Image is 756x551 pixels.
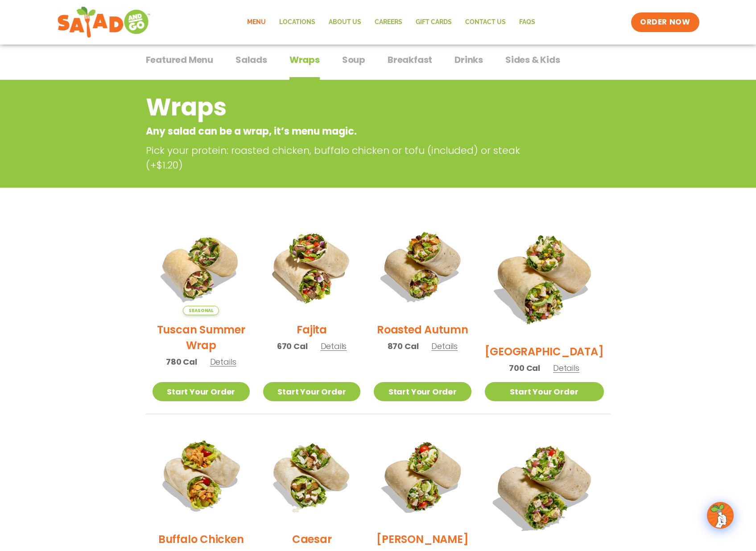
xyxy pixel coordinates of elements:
a: ORDER NOW [631,12,699,32]
h2: Buffalo Chicken [158,531,244,547]
h2: [GEOGRAPHIC_DATA] [485,344,604,359]
span: ORDER NOW [640,17,690,28]
a: Start Your Order [153,382,250,401]
span: Breakfast [388,53,432,66]
img: Product photo for BBQ Ranch Wrap [485,218,604,337]
a: Contact Us [459,12,512,33]
a: Start Your Order [485,382,604,401]
span: Salads [235,53,267,66]
p: Any salad can be a wrap, it’s menu magic. [146,124,539,139]
span: Featured Menu [146,53,213,66]
span: Details [321,341,347,352]
a: Menu [240,12,273,33]
span: Details [210,356,236,367]
a: Start Your Order [263,382,360,401]
nav: Menu [240,12,542,33]
img: Product photo for Fajita Wrap [263,218,360,315]
span: Sides & Kids [505,53,560,66]
span: Soup [342,53,365,66]
img: Product photo for Cobb Wrap [374,428,471,525]
img: Product photo for Roasted Autumn Wrap [374,218,471,315]
span: Drinks [454,53,483,66]
img: Product photo for Caesar Wrap [263,428,360,525]
span: Details [431,341,458,352]
p: Pick your protein: roasted chicken, buffalo chicken or tofu (included) or steak (+$1.20) [146,143,543,173]
h2: Wraps [146,89,539,125]
a: About Us [322,12,368,33]
span: 700 Cal [509,362,540,374]
div: Tabbed content [146,50,611,80]
img: Product photo for Greek Wrap [485,428,604,547]
span: Wraps [289,53,320,66]
a: Locations [273,12,322,33]
span: 870 Cal [388,340,419,352]
a: Careers [368,12,409,33]
img: new-SAG-logo-768×292 [57,4,151,40]
span: 670 Cal [277,340,308,352]
h2: Tuscan Summer Wrap [153,322,250,353]
h2: Roasted Autumn [377,322,468,337]
img: Product photo for Tuscan Summer Wrap [153,218,250,315]
span: Seasonal [183,306,219,315]
h2: Caesar [292,531,332,547]
span: Details [553,362,579,374]
h2: Fajita [297,322,327,337]
a: FAQs [512,12,542,33]
img: wpChatIcon [708,503,733,528]
a: GIFT CARDS [409,12,459,33]
img: Product photo for Buffalo Chicken Wrap [153,428,250,525]
h2: [PERSON_NAME] [376,531,468,547]
a: Start Your Order [374,382,471,401]
span: 780 Cal [166,356,197,368]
